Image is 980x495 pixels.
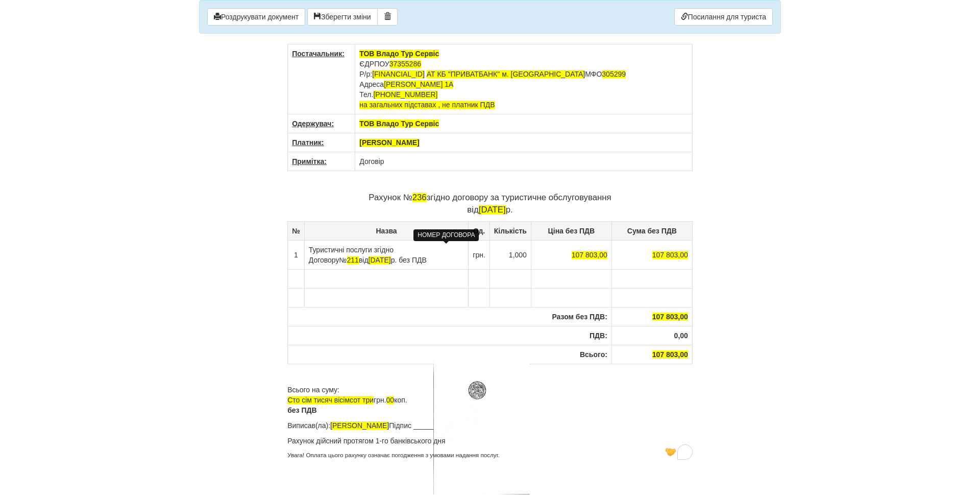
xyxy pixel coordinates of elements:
span: [DATE] [479,205,506,215]
u: Платник: [292,138,324,147]
div: To enrich screen reader interactions, please activate Accessibility in Grammarly extension settings [287,44,693,460]
span: Сто сім тисяч вісімсот три [287,396,374,404]
span: 107 803,00 [652,251,688,259]
span: 211 [347,256,359,264]
th: Назва [304,221,469,240]
p: Рахунок дійсний протягом 1-го банківського дня [287,436,693,446]
th: Всього: [288,345,612,364]
p: Всього на суму: грн. коп. [287,385,693,415]
span: [PERSON_NAME] [359,138,419,147]
th: Сума без ПДВ [611,221,692,240]
p: Увага! Оплата цього рахунку означає погодження з умовами надання послуг. [287,451,693,460]
u: Постачальник: [292,50,345,58]
th: Од. [469,221,490,240]
td: 1,000 [489,240,531,269]
span: [PHONE_NUMBER] [373,90,437,99]
th: Разом без ПДВ: [288,307,612,326]
span: [FINANCIAL_ID] [372,70,425,78]
td: ЄДРПОУ Р/р: МФО Адреса Тел. [355,44,693,114]
span: 37355286 [389,60,421,68]
th: Кількість [489,221,531,240]
th: ПДВ: [288,326,612,345]
div: НОМЕР ДОГОВОРА [413,229,479,241]
th: Ціна без ПДВ [531,221,611,240]
span: 107 803,00 [572,251,607,259]
p: Виписав(ла): Підпис ______________ [287,420,693,431]
p: Рахунок № згідно договору за туристичне обслуговування від р. [287,192,693,216]
u: Примітка: [292,157,327,166]
span: [DATE] [369,256,391,264]
td: 1 [288,240,305,269]
span: АТ КБ "ПРИВАТБАНК" м. [GEOGRAPHIC_DATA] [427,70,585,78]
span: ТОВ Владо Тур Сервіс [359,50,439,58]
th: № [288,221,305,240]
button: Роздрукувати документ [207,8,305,26]
a: Посилання для туриста [674,8,773,26]
span: 00 [386,396,395,404]
th: 0,00 [611,326,692,345]
span: ТОВ Владо Тур Сервіс [359,120,439,128]
span: на загальних підставах , не платник ПДВ [359,101,495,109]
u: Одержувач: [292,120,334,128]
span: № [339,256,358,264]
td: грн. [469,240,490,269]
span: [PERSON_NAME] [330,421,389,430]
b: без ПДВ [287,406,316,414]
td: Договір [355,152,693,171]
td: Туристичні послуги згідно Договору від р. без ПДВ [304,240,469,269]
span: 107 803,00 [652,313,688,321]
span: 236 [412,193,427,202]
button: Зберегти зміни [307,8,378,26]
span: 305299 [602,70,626,78]
img: 1658831867.png [433,358,530,494]
span: [PERSON_NAME] 1А [384,80,453,88]
span: 107 803,00 [652,350,688,359]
